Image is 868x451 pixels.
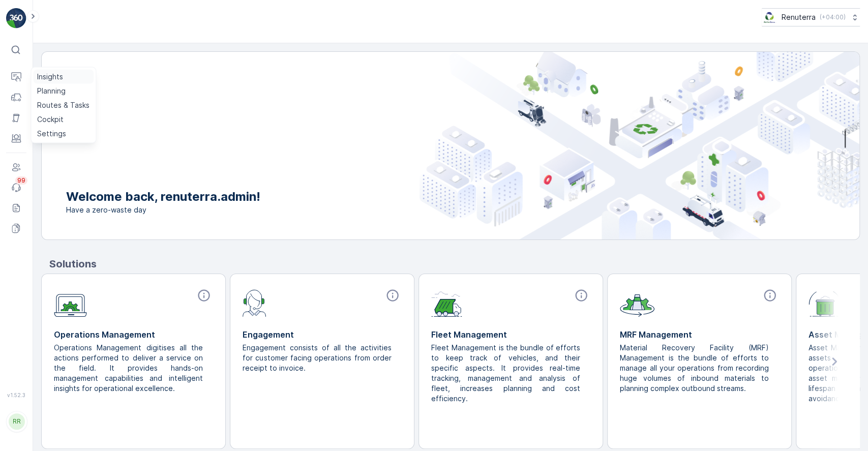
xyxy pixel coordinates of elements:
img: city illustration [420,52,859,239]
p: Renuterra [782,12,816,22]
button: Renuterra(+04:00) [762,8,860,26]
img: module-icon [54,288,87,317]
span: Have a zero-waste day [66,205,260,215]
button: RR [6,400,26,443]
img: logo [6,8,26,28]
img: Screenshot_2024-07-26_at_13.33.01.png [762,12,777,23]
span: v 1.52.3 [6,392,26,398]
p: Fleet Management [431,328,590,341]
p: Engagement [243,328,402,341]
p: Welcome back, renuterra.admin! [66,189,260,205]
p: Engagement consists of all the activities for customer facing operations from order receipt to in... [243,343,394,373]
p: Fleet Management is the bundle of efforts to keep track of vehicles, and their specific aspects. ... [431,343,582,404]
img: module-icon [243,288,266,317]
a: 99 [6,177,26,198]
p: ( +04:00 ) [820,13,846,21]
img: module-icon [620,288,654,317]
p: MRF Management [620,328,779,341]
p: Solutions [49,256,860,272]
p: Material Recovery Facility (MRF) Management is the bundle of efforts to manage all your operation... [620,343,771,394]
div: RR [9,413,25,430]
img: module-icon [809,288,841,317]
p: Operations Management [54,328,213,341]
img: module-icon [431,288,462,317]
p: Operations Management digitises all the actions performed to deliver a service on the field. It p... [54,343,205,394]
p: 99 [17,176,25,185]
